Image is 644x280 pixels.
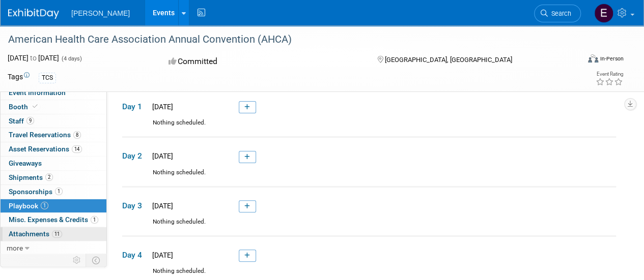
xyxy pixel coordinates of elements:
[8,54,59,62] span: [DATE] [DATE]
[548,10,571,17] span: Search
[122,150,148,162] span: Day 2
[86,254,107,267] td: Toggle Event Tabs
[534,53,624,68] div: Event Format
[1,185,106,199] a: Sponsorships1
[72,145,82,153] span: 14
[45,173,53,181] span: 2
[39,73,56,83] div: TCS
[5,30,571,49] div: American Health Care Association Annual Convention (AHCA)
[1,86,106,100] a: Event Information
[1,213,106,227] a: Misc. Expenses & Credits1
[122,168,616,186] div: Nothing scheduled.
[9,202,48,210] span: Playbook
[61,55,82,62] span: (4 days)
[588,54,598,63] img: Format-Inperson.png
[1,241,106,255] a: more
[52,230,62,238] span: 11
[1,227,106,241] a: Attachments11
[534,5,581,22] a: Search
[1,199,106,213] a: Playbook1
[9,173,53,181] span: Shipments
[7,244,23,252] span: more
[122,101,148,112] span: Day 1
[600,55,624,63] div: In-Person
[9,131,81,139] span: Travel Reservations
[596,72,623,77] div: Event Rating
[9,188,63,196] span: Sponsorships
[1,128,106,142] a: Travel Reservations8
[9,215,98,224] span: Misc. Expenses & Credits
[9,88,66,97] span: Event Information
[149,202,173,210] span: [DATE]
[41,202,48,209] span: 1
[122,217,616,235] div: Nothing scheduled.
[149,251,173,259] span: [DATE]
[1,142,106,156] a: Asset Reservations14
[73,131,81,139] span: 8
[29,54,38,62] span: to
[1,157,106,170] a: Giveaways
[33,104,38,109] i: Booth reservation complete
[68,254,86,267] td: Personalize Event Tab Strip
[384,56,512,64] span: [GEOGRAPHIC_DATA], [GEOGRAPHIC_DATA]
[55,188,63,195] span: 1
[9,117,34,125] span: Staff
[26,117,34,125] span: 9
[91,216,98,224] span: 1
[149,152,173,160] span: [DATE]
[9,230,62,238] span: Attachments
[8,9,59,19] img: ExhibitDay
[9,145,82,153] span: Asset Reservations
[1,100,106,114] a: Booth
[8,72,30,83] td: Tags
[9,103,40,111] span: Booth
[122,200,148,211] span: Day 3
[594,4,613,23] img: Emily Foreman
[149,103,173,111] span: [DATE]
[1,171,106,184] a: Shipments2
[165,53,360,71] div: Committed
[71,9,130,17] span: [PERSON_NAME]
[9,159,42,167] span: Giveaways
[122,250,148,261] span: Day 4
[1,114,106,128] a: Staff9
[122,118,616,136] div: Nothing scheduled.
